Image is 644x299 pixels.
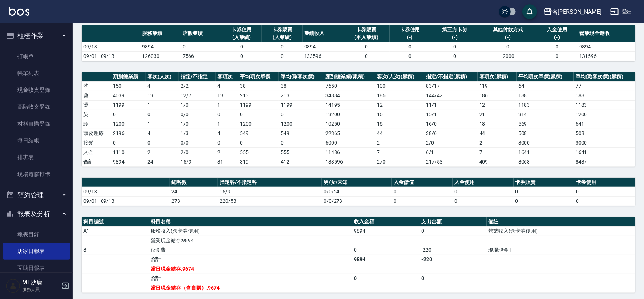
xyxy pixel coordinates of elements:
td: 0 [216,138,238,147]
td: 319 [238,157,279,166]
td: 11 / 1 [424,100,478,110]
td: 11486 [324,147,375,157]
td: 131596 [577,51,635,61]
td: 2 / 0 [179,147,216,157]
div: 卡券使用 [223,26,260,34]
td: 133596 [303,51,343,61]
p: 服務人員 [22,286,59,293]
td: 1183 [574,100,635,110]
td: 1110 [111,147,146,157]
td: 合計 [82,157,111,166]
th: 店販業績 [181,25,221,42]
td: 0 [146,110,178,119]
td: 4039 [111,91,146,100]
td: 0 [514,196,574,206]
td: 14195 [324,100,375,110]
td: 0 [221,51,262,61]
th: 指定/不指定 [179,72,216,82]
th: 服務業績 [140,25,181,42]
td: 217/53 [424,157,478,166]
td: 0 [262,42,302,51]
table: a dense table [82,217,635,293]
td: 2 [375,138,424,147]
th: 總客數 [170,178,218,187]
td: 641 [574,119,635,129]
td: 9894 [352,255,420,264]
td: 伙食費 [149,245,352,255]
td: 0 [390,51,430,61]
td: 護 [82,119,111,129]
td: 09/13 [82,42,140,51]
td: 1199 [238,100,279,110]
td: 150 [111,81,146,91]
td: 洗 [82,81,111,91]
td: 8 [82,245,149,255]
td: 0/0/273 [322,196,392,206]
td: 19 [216,91,238,100]
td: 0 [390,42,430,51]
td: 4 [146,81,178,91]
td: 10250 [324,119,375,129]
td: 0/0/24 [322,187,392,196]
td: 3000 [574,138,635,147]
div: 第三方卡券 [432,26,477,34]
td: 409 [478,157,517,166]
td: 0 [453,187,513,196]
td: 2 [216,147,238,157]
td: 412 [279,157,324,166]
td: 0 [111,138,146,147]
td: 營業收入(含卡券使用) [487,226,635,236]
a: 材料自購登錄 [3,115,70,132]
td: 7 [478,147,517,157]
td: 現場現金 | [487,245,635,255]
td: 服務收入(含卡券使用) [149,226,352,236]
td: 8068 [517,157,574,166]
td: 188 [574,91,635,100]
a: 帳單列表 [3,65,70,82]
th: 卡券販賣 [514,178,574,187]
button: save [522,4,537,19]
div: 入金使用 [539,26,576,34]
div: 其他付款方式 [481,26,535,34]
div: (-) [539,34,576,41]
td: 9894 [577,42,635,51]
td: 9894 [352,226,420,236]
th: 類別總業績(累積) [324,72,375,82]
td: 0 [216,110,238,119]
td: 12 / 7 [179,91,216,100]
td: 188 [517,91,574,100]
div: (入業績) [223,34,260,41]
td: 1199 [279,100,324,110]
button: 登出 [607,5,635,19]
td: 38 [279,81,324,91]
th: 客項次(累積) [478,72,517,82]
td: 0 [537,42,577,51]
td: 09/01 - 09/13 [82,196,170,206]
td: 19200 [324,110,375,119]
td: 0 [392,187,453,196]
th: 男/女/未知 [322,178,392,187]
td: 213 [279,91,324,100]
td: 1183 [517,100,574,110]
div: (-) [432,34,477,41]
th: 客項次 [216,72,238,82]
td: 16 [375,119,424,129]
td: -220 [419,255,487,264]
td: 09/13 [82,187,170,196]
td: 09/01 - 09/13 [82,51,140,61]
td: 1200 [279,119,324,129]
img: Logo [9,7,29,16]
td: -2000 [479,51,537,61]
td: 當日現金結存:9674 [149,264,352,274]
td: 4 [216,81,238,91]
td: 44 [375,129,424,138]
div: (-) [391,34,428,41]
td: 燙 [82,100,111,110]
button: 櫃檯作業 [3,26,70,45]
td: 44 [478,129,517,138]
td: 38 / 6 [424,129,478,138]
th: 業績收入 [303,25,343,42]
td: 染 [82,110,111,119]
td: 9894 [303,42,343,51]
td: 16 / 0 [424,119,478,129]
